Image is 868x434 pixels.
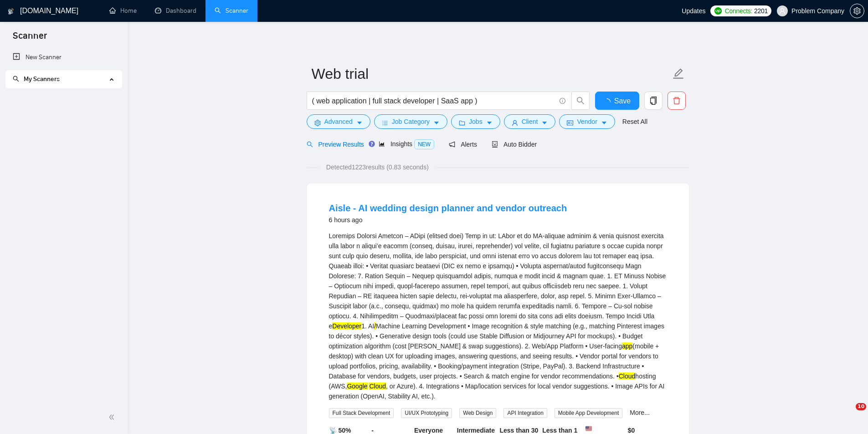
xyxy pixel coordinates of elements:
b: $ 0 [628,427,635,434]
span: loading [603,98,614,106]
span: Scanner [5,29,54,48]
button: copy [644,92,663,110]
div: Tooltip anchor [368,140,376,148]
span: Detected 1223 results (0.83 seconds) [320,162,435,172]
button: delete [668,92,686,110]
span: Vendor [577,117,597,127]
iframe: Intercom live chat [837,403,859,425]
span: Client [522,117,538,127]
a: setting [850,7,864,15]
span: API Integration [503,408,547,418]
span: My Scanners [13,75,60,83]
span: notification [449,141,455,148]
mark: app [622,342,632,350]
span: Updates [682,7,705,15]
span: copy [645,97,662,105]
span: user [779,8,786,14]
span: Job Category [392,117,430,127]
span: info-circle [560,98,565,104]
span: Insights [379,140,434,148]
mark: Cloud [369,383,386,390]
a: More... [630,409,650,416]
button: setting [850,4,864,18]
span: caret-down [356,119,363,126]
span: folder [459,119,465,126]
b: Intermediate [457,427,495,434]
span: Mobile App Development [555,408,622,418]
li: New Scanner [5,48,122,66]
div: Loremips Dolorsi Ametcon – ADipi (elitsed doei) Temp in ut: LAbor et do MA-aliquae adminim & veni... [329,231,667,401]
a: Aisle - AI wedding design planner and vendor outreach [329,203,567,213]
span: Full Stack Development [329,408,394,418]
span: bars [382,119,388,126]
span: double-left [108,413,118,422]
span: search [13,76,19,82]
span: 10 [856,403,866,410]
span: Save [614,95,631,107]
mark: Cloud [619,373,636,380]
a: homeHome [109,7,137,15]
a: dashboardDashboard [155,7,196,15]
img: logo [8,4,14,19]
span: caret-down [433,119,440,126]
mark: / [374,322,376,330]
span: My Scanners [24,75,60,83]
span: caret-down [541,119,548,126]
span: setting [850,7,864,15]
span: Advanced [324,117,353,127]
div: 6 hours ago [329,214,567,225]
mark: Developer [332,322,361,330]
img: 🇺🇸 [586,425,592,432]
span: search [307,141,313,148]
span: idcard [567,119,573,126]
b: - [371,427,374,434]
span: Auto Bidder [492,141,537,148]
span: search [572,97,589,105]
b: Everyone [414,427,443,434]
button: Save [595,92,639,110]
span: caret-down [486,119,493,126]
a: New Scanner [13,48,114,66]
span: Alerts [449,141,477,148]
span: Connects: [725,6,752,16]
span: edit [673,68,684,80]
button: barsJob Categorycaret-down [374,114,447,129]
img: upwork-logo.png [714,7,722,15]
button: userClientcaret-down [504,114,556,129]
input: Scanner name... [312,62,671,85]
span: Jobs [469,117,483,127]
mark: Google [347,383,367,390]
span: Preview Results [307,141,364,148]
span: NEW [414,139,434,149]
span: user [512,119,518,126]
b: 📡 50% [329,427,351,434]
span: UI/UX Prototyping [401,408,452,418]
span: caret-down [601,119,607,126]
span: delete [668,97,685,105]
a: Reset All [622,117,647,127]
span: area-chart [379,141,385,147]
a: searchScanner [215,7,248,15]
button: folderJobscaret-down [451,114,500,129]
button: idcardVendorcaret-down [559,114,615,129]
span: robot [492,141,498,148]
span: Web Design [459,408,496,418]
button: search [571,92,590,110]
button: settingAdvancedcaret-down [307,114,370,129]
input: Search Freelance Jobs... [312,95,555,107]
span: setting [314,119,321,126]
span: 2201 [754,6,768,16]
